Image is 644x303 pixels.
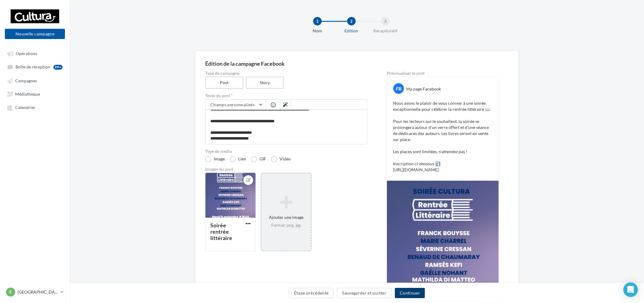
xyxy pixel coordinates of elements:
button: Nouvelle campagne [5,29,65,39]
a: Boîte de réception99+ [4,61,66,72]
div: Nom [298,28,337,34]
label: Post [205,77,243,89]
span: Calendrier [15,105,36,110]
div: Ma page Facebook [406,86,441,92]
span: Campagnes [15,78,37,83]
p: Nous avons le plaisir de vous convier à une soirée exceptionnelle pour célébrer la rentrée littér... [393,100,493,173]
span: F [9,289,12,295]
label: Type de campagne [205,71,367,75]
a: Opérations [4,48,66,59]
div: Édition de la campagne Facebook [205,61,509,66]
a: Médiathèque [4,88,66,99]
button: Continuer [395,288,425,298]
a: Calendrier [4,102,66,113]
div: 1 [313,17,322,25]
div: Open Intercom Messenger [623,282,638,297]
label: Texte du post * [205,94,367,98]
label: Lien [230,156,246,162]
button: Sauvegarder et quitter [337,288,391,298]
label: GIF [251,156,266,162]
label: Image [205,156,225,162]
div: Edition [332,28,371,34]
span: Boîte de réception [15,64,50,70]
span: Opérations [16,51,37,56]
div: Soirée rentrée littéraire [210,222,232,241]
button: Étape précédente [289,288,334,298]
div: 2 [347,17,356,25]
button: Champs personnalisés [205,100,266,110]
div: 3 [381,17,390,25]
div: Images du post [205,167,367,171]
div: Prévisualiser le post [387,71,499,75]
span: Médiathèque [15,91,40,97]
div: FB [393,83,404,94]
p: [GEOGRAPHIC_DATA] [18,289,58,295]
label: Story [246,77,284,89]
span: Champs personnalisés [210,102,255,107]
label: Type de média [205,149,367,153]
div: 99+ [53,65,63,70]
label: Vidéo [271,156,291,162]
div: Récapitulatif [366,28,405,34]
a: F [GEOGRAPHIC_DATA] [5,286,65,298]
a: Campagnes [4,75,66,86]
